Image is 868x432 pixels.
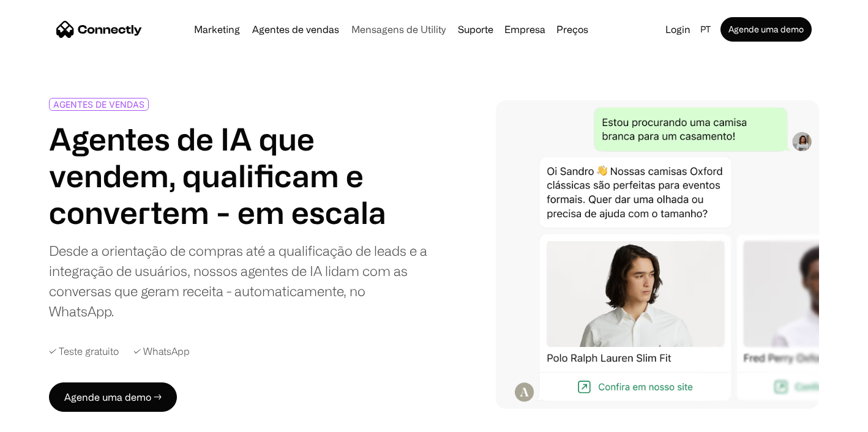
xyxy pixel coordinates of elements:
div: Empresa [501,21,549,38]
aside: Language selected: Português (Brasil) [12,409,73,428]
a: Login [660,21,695,38]
div: AGENTES DE VENDAS [53,100,144,109]
div: pt [695,21,718,38]
a: Agende uma demo [720,17,812,42]
div: ✓ WhatsApp [133,346,190,357]
div: Empresa [504,21,545,38]
a: Agende uma demo → [49,382,177,412]
div: Desde a orientação de compras até a qualificação de leads e a integração de usuários, nossos agen... [49,240,429,321]
ul: Language list [24,411,73,428]
div: pt [700,21,711,38]
a: Preços [552,24,593,34]
a: Mensagens de Utility [346,24,451,34]
a: Suporte [453,24,498,34]
h1: Agentes de IA que vendem, qualificam e convertem - em escala [49,121,429,231]
a: home [56,20,142,39]
a: Agentes de vendas [247,24,344,34]
a: Marketing [189,24,245,34]
div: ✓ Teste gratuito [49,346,119,357]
